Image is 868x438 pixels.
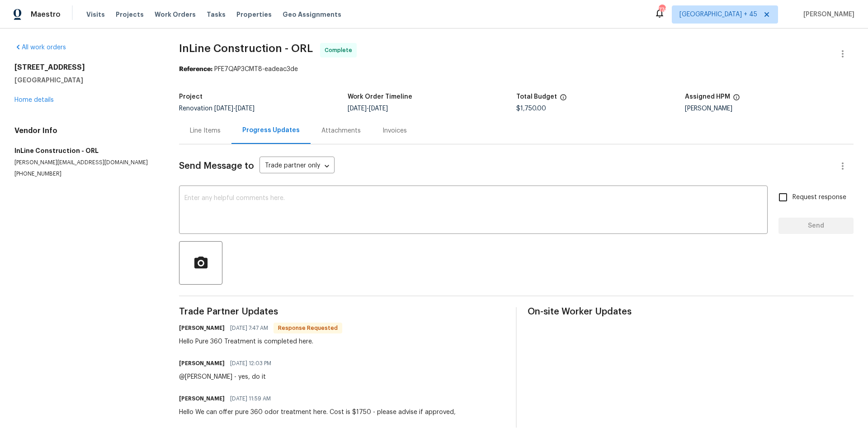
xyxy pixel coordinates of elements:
[242,126,300,135] div: Progress Updates
[14,146,157,155] h5: InLine Construction - ORL
[14,170,157,178] p: [PHONE_NUMBER]
[116,10,144,19] span: Projects
[179,307,505,316] span: Trade Partner Updates
[685,105,854,112] div: [PERSON_NAME]
[679,10,757,19] span: [GEOGRAPHIC_DATA] + 45
[179,94,203,100] h5: Project
[179,162,254,171] span: Send Message to
[259,159,335,174] div: Trade partner only
[179,337,342,346] div: Hello Pure 360 Treatment is completed here.
[14,126,157,135] h4: Vendor Info
[659,5,665,14] div: 774
[516,105,546,112] span: $1,750.00
[14,97,54,103] a: Home details
[214,105,255,112] span: -
[14,63,157,72] h2: [STREET_ADDRESS]
[190,126,221,135] div: Line Items
[155,10,196,19] span: Work Orders
[369,105,388,112] span: [DATE]
[685,94,730,100] h5: Assigned HPM
[230,324,268,333] span: [DATE] 7:47 AM
[14,76,157,85] h5: [GEOGRAPHIC_DATA]
[214,105,233,112] span: [DATE]
[793,193,846,202] span: Request response
[236,105,255,112] span: [DATE]
[179,394,225,403] h6: [PERSON_NAME]
[348,105,367,112] span: [DATE]
[31,10,61,19] span: Maestro
[86,10,105,19] span: Visits
[179,408,456,417] div: Hello We can offer pure 360 odor treatment here. Cost is $1750 - please advise if approved,
[800,10,854,19] span: [PERSON_NAME]
[179,43,313,54] span: InLine Construction - ORL
[516,94,557,100] h5: Total Budget
[230,394,271,403] span: [DATE] 11:59 AM
[348,105,388,112] span: -
[348,94,412,100] h5: Work Order Timeline
[321,126,361,135] div: Attachments
[236,10,272,19] span: Properties
[230,359,271,368] span: [DATE] 12:03 PM
[207,11,226,18] span: Tasks
[14,44,66,51] a: All work orders
[179,372,277,381] div: @[PERSON_NAME] - yes, do it
[528,307,854,316] span: On-site Worker Updates
[560,94,567,105] span: The total cost of line items that have been proposed by Opendoor. This sum includes line items th...
[179,324,225,333] h6: [PERSON_NAME]
[14,159,157,167] p: [PERSON_NAME][EMAIL_ADDRESS][DOMAIN_NAME]
[179,359,225,368] h6: [PERSON_NAME]
[274,324,341,333] span: Response Requested
[179,66,212,72] b: Reference:
[179,105,255,112] span: Renovation
[283,10,341,19] span: Geo Assignments
[179,65,854,74] div: PFE7QAP3CMT8-eadeac3de
[382,126,407,135] div: Invoices
[733,94,740,105] span: The hpm assigned to this work order.
[325,46,356,55] span: Complete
